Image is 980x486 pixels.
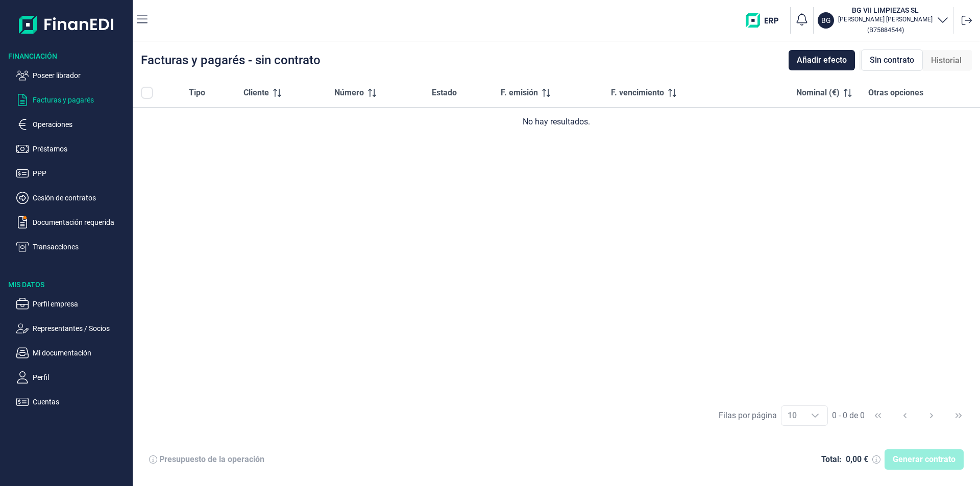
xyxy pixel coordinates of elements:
[33,322,129,335] p: Representantes / Socios
[719,410,777,422] div: Filas por página
[16,118,129,131] button: Operaciones
[946,403,971,428] button: Last Page
[33,143,129,155] p: Préstamos
[821,15,831,25] p: BG
[16,298,129,310] button: Perfil empresa
[919,403,944,428] button: Next Page
[832,412,865,420] span: 0 - 0 de 0
[931,55,962,67] span: Historial
[821,454,842,465] div: Total:
[16,192,129,204] button: Cesión de contratos
[866,403,890,428] button: First Page
[16,167,129,180] button: PPP
[16,143,129,155] button: Préstamos
[33,69,129,82] p: Poseer librador
[16,322,129,335] button: Representantes / Socios
[33,347,129,359] p: Mi documentación
[141,87,153,99] div: All items unselected
[33,371,129,383] p: Perfil
[893,403,917,428] button: Previous Page
[796,87,840,99] span: Nominal (€)
[16,347,129,359] button: Mi documentación
[141,54,321,66] div: Facturas y pagarés - sin contrato
[33,167,129,180] p: PPP
[846,454,868,465] div: 0,00 €
[141,116,972,128] div: No hay resultados.
[33,298,129,310] p: Perfil empresa
[611,87,664,99] span: F. vencimiento
[16,396,129,408] button: Cuentas
[334,87,364,99] span: Número
[33,94,129,106] p: Facturas y pagarés
[861,49,923,71] div: Sin contrato
[19,8,114,41] img: Logo de aplicación
[868,87,923,99] span: Otras opciones
[867,26,904,34] small: Copiar cif
[16,94,129,106] button: Facturas y pagarés
[33,241,129,253] p: Transacciones
[33,118,129,131] p: Operaciones
[746,13,786,28] img: erp
[818,5,949,36] button: BGBG VII LIMPIEZAS SL[PERSON_NAME] [PERSON_NAME](B75884544)
[159,454,264,465] div: Presupuesto de la operación
[16,371,129,383] button: Perfil
[870,54,914,66] span: Sin contrato
[797,54,847,66] span: Añadir efecto
[923,50,970,71] div: Historial
[838,15,933,23] p: [PERSON_NAME] [PERSON_NAME]
[189,87,205,99] span: Tipo
[789,50,855,70] button: Añadir efecto
[33,216,129,228] p: Documentación requerida
[803,406,827,425] div: Choose
[16,216,129,228] button: Documentación requerida
[501,87,538,99] span: F. emisión
[243,87,269,99] span: Cliente
[33,396,129,408] p: Cuentas
[838,5,933,15] h3: BG VII LIMPIEZAS SL
[33,192,129,204] p: Cesión de contratos
[432,87,457,99] span: Estado
[16,241,129,253] button: Transacciones
[16,69,129,82] button: Poseer librador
